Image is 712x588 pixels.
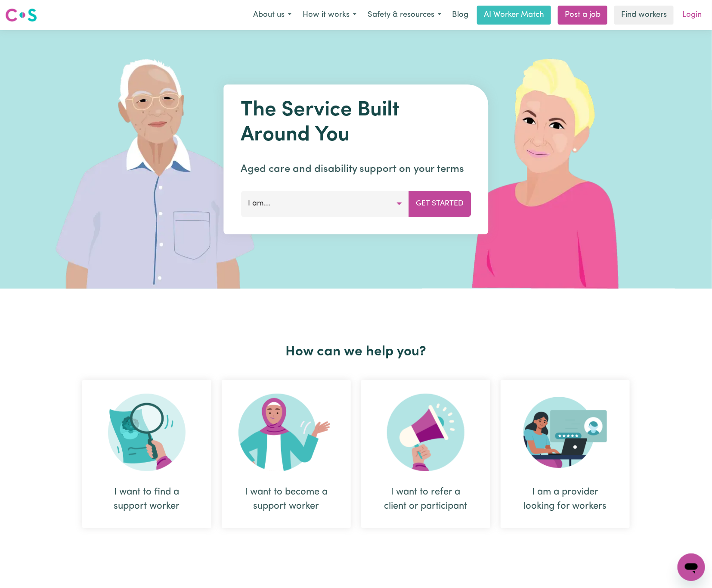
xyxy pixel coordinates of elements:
button: Safety & resources [362,6,447,24]
button: How it works [297,6,362,24]
div: I want to become a support worker [222,380,351,528]
a: Login [677,6,707,25]
button: About us [248,6,297,24]
img: Careseekers logo [5,7,37,23]
a: AI Worker Match [477,6,551,25]
div: I am a provider looking for workers [521,485,609,513]
a: Find workers [614,6,674,25]
button: I am... [241,191,409,217]
a: Careseekers logo [5,5,37,25]
img: Become Worker [238,394,334,471]
h2: How can we help you? [77,344,635,360]
a: Post a job [558,6,607,25]
div: I want to refer a client or participant [382,485,470,513]
a: Blog [447,6,474,25]
iframe: Button to launch messaging window [678,554,705,581]
button: Get Started [409,191,471,217]
div: I want to find a support worker [103,485,191,513]
div: I want to find a support worker [82,380,211,528]
img: Provider [523,394,607,471]
p: Aged care and disability support on your terms [241,162,471,177]
div: I want to refer a client or participant [361,380,490,528]
h1: The Service Built Around You [241,98,471,148]
div: I am a provider looking for workers [501,380,630,528]
img: Refer [387,394,464,471]
div: I want to become a support worker [242,485,330,513]
img: Search [108,394,186,471]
